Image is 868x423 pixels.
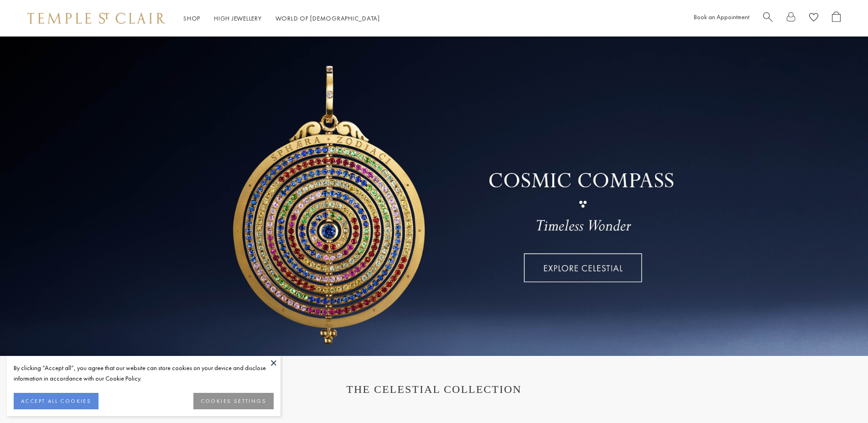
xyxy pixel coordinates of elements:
a: Open Shopping Bag [832,11,841,26]
button: COOKIES SETTINGS [193,393,274,409]
div: By clicking “Accept all”, you agree that our website can store cookies on your device and disclos... [14,363,274,384]
h1: THE CELESTIAL COLLECTION [36,383,832,396]
a: World of [DEMOGRAPHIC_DATA]World of [DEMOGRAPHIC_DATA] [275,14,380,22]
button: ACCEPT ALL COOKIES [14,393,99,409]
img: Temple St. Clair [27,13,165,24]
a: View Wishlist [809,11,818,26]
a: Book an Appointment [694,13,749,21]
a: High JewelleryHigh Jewellery [214,14,262,22]
nav: Main navigation [183,13,380,24]
a: Search [763,11,773,26]
a: ShopShop [183,14,200,22]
